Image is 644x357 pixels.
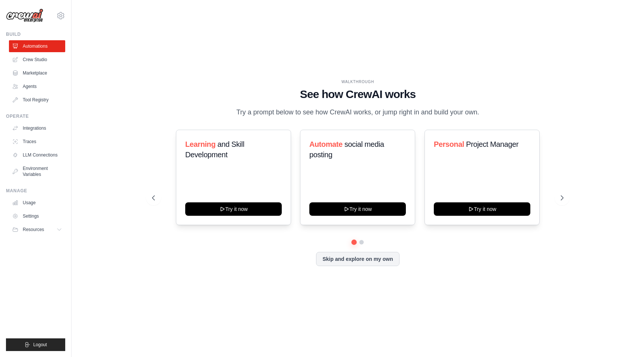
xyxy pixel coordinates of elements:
button: Logout [6,338,65,351]
span: Automate [309,140,342,148]
button: Try it now [309,202,406,216]
span: Personal [434,140,464,148]
a: Tool Registry [9,94,65,106]
button: Try it now [185,202,282,216]
span: Resources [23,227,44,233]
button: Try it now [434,202,530,216]
span: Logout [33,342,47,348]
h1: See how CrewAI works [152,88,563,101]
a: LLM Connections [9,149,65,161]
a: Usage [9,197,65,209]
span: Learning [185,140,215,148]
a: Settings [9,210,65,222]
a: Marketplace [9,67,65,79]
div: Build [6,31,65,37]
span: Project Manager [466,140,518,148]
a: Crew Studio [9,54,65,66]
span: social media posting [309,140,384,159]
div: Manage [6,188,65,194]
a: Agents [9,80,65,92]
img: Logo [6,9,43,23]
p: Try a prompt below to see how CrewAI works, or jump right in and build your own. [233,107,483,118]
div: WALKTHROUGH [152,79,563,85]
a: Integrations [9,122,65,134]
div: Operate [6,113,65,119]
a: Automations [9,40,65,52]
a: Traces [9,136,65,148]
button: Resources [9,224,65,236]
a: Environment Variables [9,162,65,180]
button: Skip and explore on my own [316,252,399,266]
